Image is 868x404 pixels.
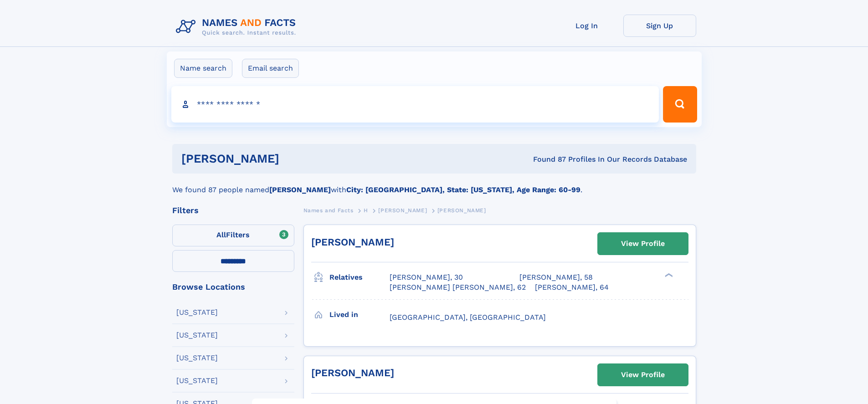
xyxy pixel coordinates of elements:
div: [US_STATE] [176,309,218,316]
a: Sign Up [623,15,696,37]
div: Browse Locations [172,283,294,291]
div: [US_STATE] [176,377,218,384]
span: [GEOGRAPHIC_DATA], [GEOGRAPHIC_DATA] [390,313,546,322]
a: [PERSON_NAME] [PERSON_NAME], 62 [390,282,526,292]
h3: Lived in [329,307,390,322]
div: ❯ [663,272,673,278]
div: Filters [172,206,294,215]
span: H [364,207,368,214]
button: Search Button [663,86,697,123]
a: View Profile [598,233,688,255]
input: search input [171,86,659,123]
a: Names and Facts [303,205,354,216]
a: View Profile [598,364,688,386]
img: Logo Names and Facts [172,15,303,39]
label: Email search [242,59,299,78]
div: View Profile [621,364,665,385]
a: H [364,205,368,216]
div: [US_STATE] [176,332,218,339]
h1: [PERSON_NAME] [181,153,406,164]
a: [PERSON_NAME] [311,236,394,248]
span: [PERSON_NAME] [437,207,486,214]
label: Filters [172,225,294,246]
div: We found 87 people named with . [172,174,696,195]
a: [PERSON_NAME], 64 [535,282,609,292]
b: [PERSON_NAME] [269,185,331,194]
a: [PERSON_NAME] [311,367,394,378]
div: View Profile [621,233,665,254]
div: [US_STATE] [176,354,218,362]
span: All [216,230,226,239]
a: [PERSON_NAME] [378,205,427,216]
a: [PERSON_NAME], 30 [390,272,463,282]
a: Log In [550,15,623,37]
label: Name search [174,59,232,78]
b: City: [GEOGRAPHIC_DATA], State: [US_STATE], Age Range: 60-99 [346,185,580,194]
h3: Relatives [329,270,390,285]
div: Found 87 Profiles In Our Records Database [406,154,687,164]
span: [PERSON_NAME] [378,207,427,214]
a: [PERSON_NAME], 58 [519,272,593,282]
